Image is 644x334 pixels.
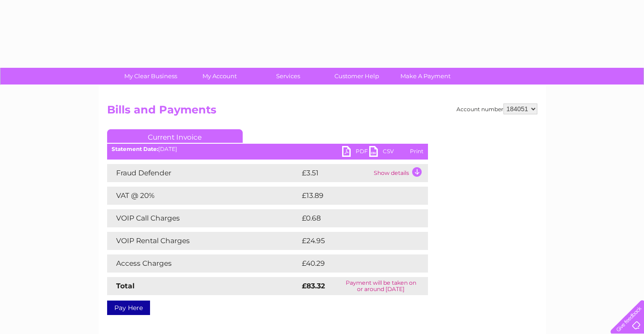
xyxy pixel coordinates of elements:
[182,68,257,85] a: My Account
[342,146,369,159] a: PDF
[456,103,537,114] div: Account number
[107,301,150,315] a: Pay Here
[113,68,188,85] a: My Clear Business
[107,164,300,182] td: Fraud Defender
[300,254,410,273] td: £40.29
[371,164,428,182] td: Show details
[300,209,407,227] td: £0.68
[107,232,300,250] td: VOIP Rental Charges
[300,164,371,182] td: £3.51
[112,146,158,152] b: Statement Date:
[251,68,325,85] a: Services
[300,187,409,205] td: £13.89
[334,277,428,295] td: Payment will be taken on or around [DATE]
[107,209,300,227] td: VOIP Call Charges
[107,187,300,205] td: VAT @ 20%
[300,232,410,250] td: £24.95
[369,146,396,159] a: CSV
[320,68,394,85] a: Customer Help
[107,146,428,152] div: [DATE]
[396,146,423,159] a: Print
[302,282,325,290] strong: £83.32
[388,68,463,85] a: Make A Payment
[116,282,135,290] strong: Total
[107,103,537,121] h2: Bills and Payments
[107,129,243,143] a: Current Invoice
[107,254,300,273] td: Access Charges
